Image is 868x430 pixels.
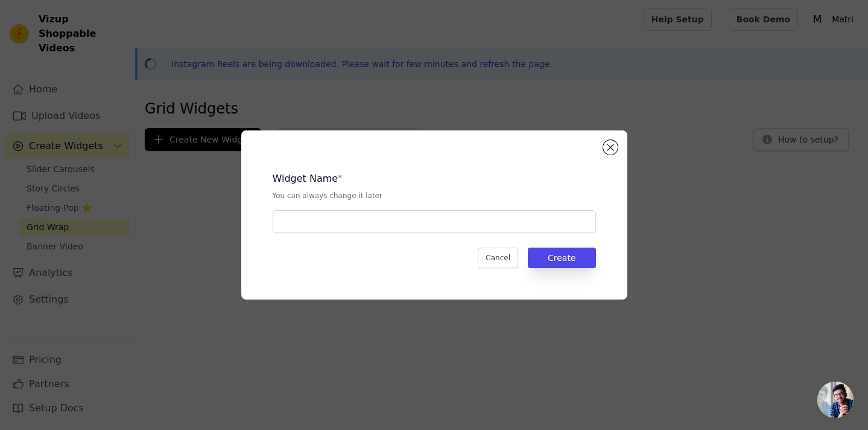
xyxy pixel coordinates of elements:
[273,191,596,201] p: You can always change it later
[603,140,618,155] button: Close modal
[817,382,854,418] a: Open chat
[273,172,338,186] legend: Widget Name
[528,248,596,268] button: Create
[478,248,518,268] button: Cancel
